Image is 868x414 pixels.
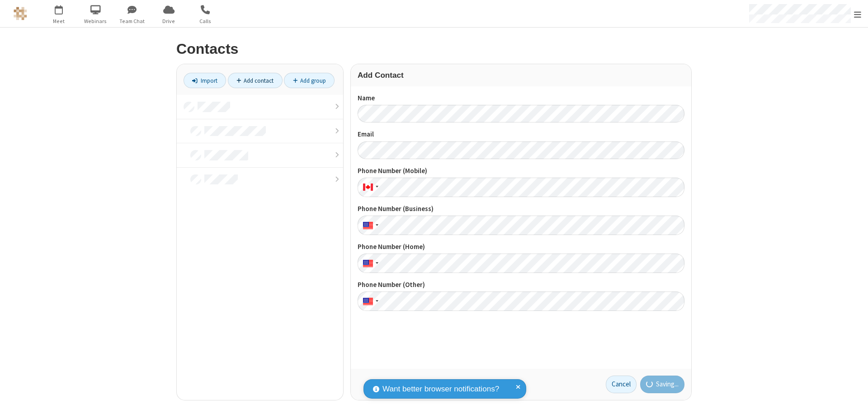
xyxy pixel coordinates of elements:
[845,390,861,408] iframe: Chat
[228,73,283,88] a: Add contact
[358,292,381,311] div: United States: + 1
[358,216,381,235] div: United States: + 1
[176,41,692,57] h2: Contacts
[184,73,226,88] a: Import
[189,17,222,25] span: Calls
[358,280,684,290] label: Phone Number (Other)
[42,17,76,25] span: Meet
[656,379,679,390] span: Saving...
[358,166,684,176] label: Phone Number (Mobile)
[14,7,27,20] img: QA Selenium DO NOT DELETE OR CHANGE
[79,17,113,25] span: Webinars
[640,376,685,394] button: Saving...
[152,17,186,25] span: Drive
[382,383,499,395] span: Want better browser notifications?
[115,17,149,25] span: Team Chat
[358,204,684,214] label: Phone Number (Business)
[358,242,684,252] label: Phone Number (Home)
[358,71,684,80] h3: Add Contact
[358,93,684,103] label: Name
[358,178,381,197] div: Canada: + 1
[358,254,381,273] div: United States: + 1
[284,73,335,88] a: Add group
[606,376,637,394] a: Cancel
[358,129,684,140] label: Email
